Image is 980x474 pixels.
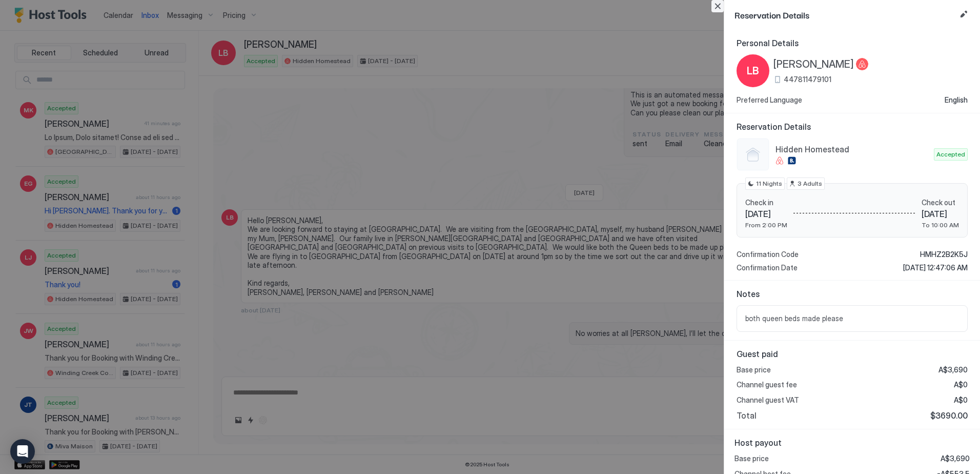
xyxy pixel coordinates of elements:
[941,454,970,463] span: A$3,690
[954,396,968,405] span: A$0
[784,75,831,84] span: 447811479101
[945,95,968,105] span: English
[920,250,968,259] span: HMHZ2B2K5J
[734,8,955,21] span: Reservation Details
[737,396,799,405] span: Channel guest VAT
[734,438,970,448] span: Host payout
[737,38,968,48] span: Personal Details
[775,144,930,154] span: Hidden Homestead
[745,209,787,219] span: [DATE]
[737,380,797,389] span: Channel guest fee
[734,454,769,463] span: Base price
[745,314,959,323] span: both queen beds made please
[922,198,959,207] span: Check out
[745,198,787,207] span: Check in
[954,380,968,389] span: A$0
[737,250,799,259] span: Confirmation Code
[922,221,959,229] span: To 10:00 AM
[747,63,759,78] span: LB
[10,439,35,464] div: Open Intercom Messenger
[745,221,787,229] span: From 2:00 PM
[737,289,968,299] span: Notes
[737,122,968,132] span: Reservation Details
[922,209,959,219] span: [DATE]
[936,150,965,159] span: Accepted
[737,263,798,272] span: Confirmation Date
[903,263,968,272] span: [DATE] 12:47:06 AM
[938,365,968,374] span: A$3,690
[737,365,771,374] span: Base price
[957,8,970,21] button: Edit reservation
[773,58,854,71] span: [PERSON_NAME]
[737,95,802,105] span: Preferred Language
[756,179,782,188] span: 11 Nights
[737,410,757,421] span: Total
[737,349,968,359] span: Guest paid
[930,410,968,421] span: $3690.00
[798,179,822,188] span: 3 Adults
